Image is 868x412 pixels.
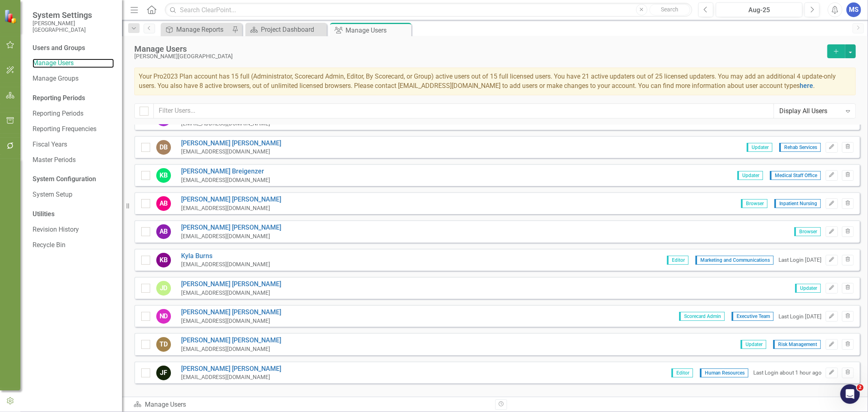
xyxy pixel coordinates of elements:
[671,368,693,377] span: Editor
[156,337,171,352] div: TD
[33,109,114,118] a: Reporting Periods
[4,9,19,24] img: ClearPoint Strategy
[33,44,114,53] div: Users and Groups
[181,261,270,268] div: [EMAIL_ADDRESS][DOMAIN_NAME]
[139,72,836,90] span: Your Pro2023 Plan account has 15 full (Administrator, Scorecard Admin, Editor, By Scorecard, or G...
[181,195,281,204] a: [PERSON_NAME] [PERSON_NAME]
[679,312,725,321] span: Scorecard Admin
[33,10,114,20] span: System Settings
[840,384,860,404] iframe: Intercom live chat
[156,168,171,183] div: KB
[176,24,230,35] div: Manage Reports
[165,3,692,17] input: Search ClearPoint...
[649,4,690,15] button: Search
[133,400,489,410] div: Manage Users
[33,20,114,33] small: [PERSON_NAME][GEOGRAPHIC_DATA]
[753,369,822,377] div: Last Login about 1 hour ago
[800,82,813,90] a: here
[773,340,821,349] span: Risk Management
[33,140,114,149] a: Fiscal Years
[33,156,114,165] a: Master Periods
[737,171,763,180] span: Updater
[774,199,821,208] span: Inpatient Nursing
[156,366,171,380] div: JF
[181,308,281,317] a: [PERSON_NAME] [PERSON_NAME]
[795,284,821,293] span: Updater
[857,384,864,391] span: 2
[181,345,281,353] div: [EMAIL_ADDRESS][DOMAIN_NAME]
[261,24,325,35] div: Project Dashboard
[181,167,270,176] a: [PERSON_NAME] Breigenzer
[156,196,171,211] div: AB
[33,74,114,83] a: Manage Groups
[33,210,114,219] div: Utilities
[33,175,114,184] div: System Configuration
[770,171,821,180] span: Medical Staff Office
[345,25,409,35] div: Manage Users
[134,44,823,53] div: Manage Users
[156,224,171,239] div: AB
[181,280,281,289] a: [PERSON_NAME] [PERSON_NAME]
[794,227,821,236] span: Browser
[181,364,281,374] a: [PERSON_NAME] [PERSON_NAME]
[700,368,748,377] span: Human Resources
[747,143,772,152] span: Updater
[156,253,171,267] div: KB
[156,281,171,296] div: JD
[695,256,774,265] span: Marketing and Communications
[156,140,171,155] div: DB
[181,148,281,156] div: [EMAIL_ADDRESS][DOMAIN_NAME]
[247,24,325,35] a: Project Dashboard
[741,340,766,349] span: Updater
[181,289,281,297] div: [EMAIL_ADDRESS][DOMAIN_NAME]
[33,241,114,250] a: Recycle Bin
[716,2,802,17] button: Aug-25
[33,225,114,234] a: Revision History
[134,53,823,59] div: [PERSON_NAME][GEOGRAPHIC_DATA]
[732,312,774,321] span: Executive Team
[661,6,678,13] span: Search
[667,256,689,265] span: Editor
[181,336,281,345] a: [PERSON_NAME] [PERSON_NAME]
[181,176,270,184] div: [EMAIL_ADDRESS][DOMAIN_NAME]
[181,204,281,212] div: [EMAIL_ADDRESS][DOMAIN_NAME]
[153,103,774,118] input: Filter Users...
[181,232,281,240] div: [EMAIL_ADDRESS][DOMAIN_NAME]
[163,24,230,35] a: Manage Reports
[33,94,114,103] div: Reporting Periods
[181,373,281,381] div: [EMAIL_ADDRESS][DOMAIN_NAME]
[181,317,281,325] div: [EMAIL_ADDRESS][DOMAIN_NAME]
[156,309,171,324] div: ND
[181,223,281,232] a: [PERSON_NAME] [PERSON_NAME]
[779,143,821,152] span: Rehab Services
[741,199,767,208] span: Browser
[181,139,281,148] a: [PERSON_NAME] [PERSON_NAME]
[33,190,114,199] a: System Setup
[779,106,842,116] div: Display All Users
[33,125,114,134] a: Reporting Frequencies
[181,252,270,261] a: Kyla Burns
[778,256,822,264] div: Last Login [DATE]
[778,313,822,320] div: Last Login [DATE]
[719,5,800,15] div: Aug-25
[33,59,114,68] a: Manage Users
[846,2,861,17] button: MS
